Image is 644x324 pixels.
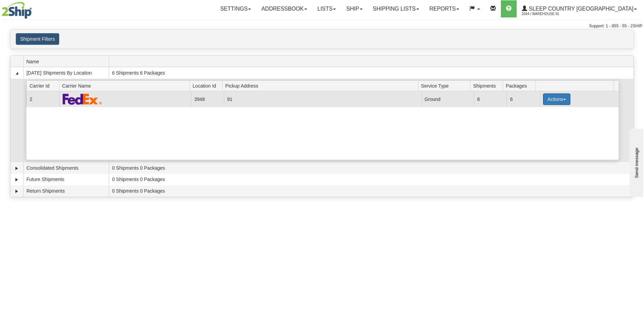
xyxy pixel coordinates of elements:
span: Sleep Country [GEOGRAPHIC_DATA] [527,6,633,12]
a: Expand [13,176,20,183]
span: Carrier Id [29,80,59,91]
a: Sleep Country [GEOGRAPHIC_DATA] 2044 / Warehouse 91 [517,0,642,17]
button: Shipment Filters [16,33,59,45]
td: 0 Shipments 0 Packages [109,185,633,197]
td: 0 Shipments 0 Packages [109,162,633,174]
img: FedEx Express® [63,93,102,105]
td: 6 Shipments 6 Packages [109,67,633,79]
td: 6 [474,91,507,107]
span: Packages [506,80,535,91]
a: Expand [13,165,20,172]
td: 2 [26,91,59,107]
td: 0 Shipments 0 Packages [109,174,633,185]
span: Location Id [193,80,223,91]
a: Reports [424,0,464,17]
img: logo2044.jpg [2,2,32,19]
span: Pickup Address [225,80,418,91]
a: Expand [13,188,20,195]
a: Lists [312,0,341,17]
td: 6 [507,91,540,107]
button: Actions [543,93,570,105]
a: Shipping lists [368,0,424,17]
td: [DATE] Shipments By Location [23,67,109,79]
a: Ship [341,0,367,17]
a: Settings [215,0,256,17]
span: Carrier Name [62,80,190,91]
td: 91 [224,91,421,107]
td: Future Shipments [23,174,109,185]
a: Collapse [13,70,20,77]
span: 2044 / Warehouse 91 [522,11,573,17]
a: Addressbook [256,0,312,17]
td: Consolidated Shipments [23,162,109,174]
span: Name [26,56,109,67]
div: Support: 1 - 855 - 55 - 2SHIP [2,23,642,29]
td: Ground [421,91,474,107]
td: 3948 [191,91,224,107]
div: Send message [5,6,63,11]
td: Return Shipments [23,185,109,197]
iframe: chat widget [628,127,643,197]
span: Shipments [473,80,503,91]
span: Service Type [421,80,470,91]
